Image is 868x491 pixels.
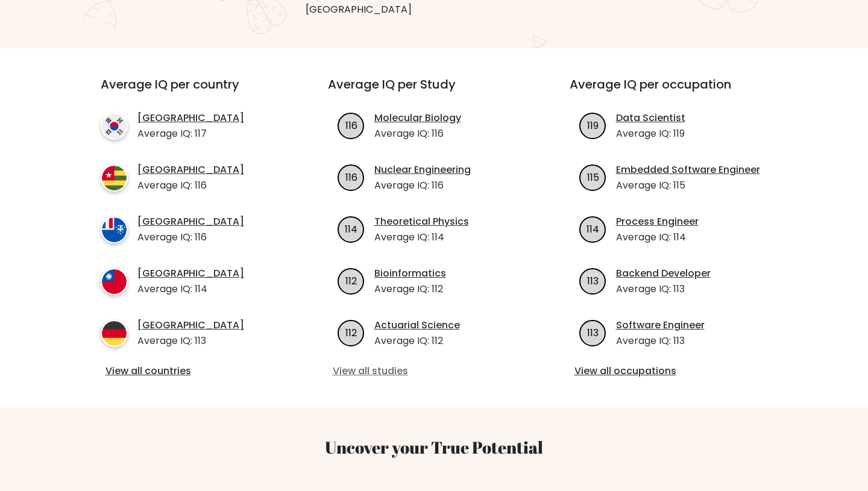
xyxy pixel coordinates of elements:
[616,266,711,281] a: Backend Developer
[345,274,357,287] text: 112
[374,230,469,245] p: Average IQ: 114
[616,230,699,245] p: Average IQ: 114
[137,214,244,229] a: [GEOGRAPHIC_DATA]
[101,164,128,192] img: country
[587,118,599,132] text: 119
[374,318,460,333] a: Actuarial Science
[374,282,446,296] p: Average IQ: 112
[345,170,357,184] text: 116
[345,118,357,132] text: 116
[574,364,778,378] a: View all occupations
[587,325,599,339] text: 113
[374,127,461,141] p: Average IQ: 116
[616,334,705,348] p: Average IQ: 113
[587,222,599,236] text: 114
[587,170,599,184] text: 115
[105,364,280,378] a: View all countries
[374,111,461,125] a: Molecular Biology
[101,268,128,295] img: country
[137,178,244,193] p: Average IQ: 116
[616,163,760,177] a: Embedded Software Engineer
[374,214,469,229] a: Theoretical Physics
[374,178,471,193] p: Average IQ: 116
[101,113,128,140] img: country
[616,282,711,296] p: Average IQ: 113
[137,282,244,296] p: Average IQ: 114
[43,437,825,458] h3: Uncover your True Potential
[616,178,760,193] p: Average IQ: 115
[345,222,357,236] text: 114
[587,274,599,287] text: 113
[374,163,471,177] a: Nuclear Engineering
[101,216,128,243] img: country
[616,127,685,141] p: Average IQ: 119
[137,127,244,141] p: Average IQ: 117
[137,334,244,348] p: Average IQ: 113
[137,230,244,245] p: Average IQ: 116
[345,325,357,339] text: 112
[374,334,460,348] p: Average IQ: 112
[101,77,285,106] h3: Average IQ per country
[328,77,541,106] h3: Average IQ per Study
[137,318,244,333] a: [GEOGRAPHIC_DATA]
[137,163,244,177] a: [GEOGRAPHIC_DATA]
[570,77,782,106] h3: Average IQ per occupation
[137,266,244,281] a: [GEOGRAPHIC_DATA]
[616,111,685,125] a: Data Scientist
[137,111,244,125] a: [GEOGRAPHIC_DATA]
[616,318,705,333] a: Software Engineer
[101,320,128,347] img: country
[616,214,699,229] a: Process Engineer
[374,266,446,281] a: Bioinformatics
[333,364,536,378] a: View all studies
